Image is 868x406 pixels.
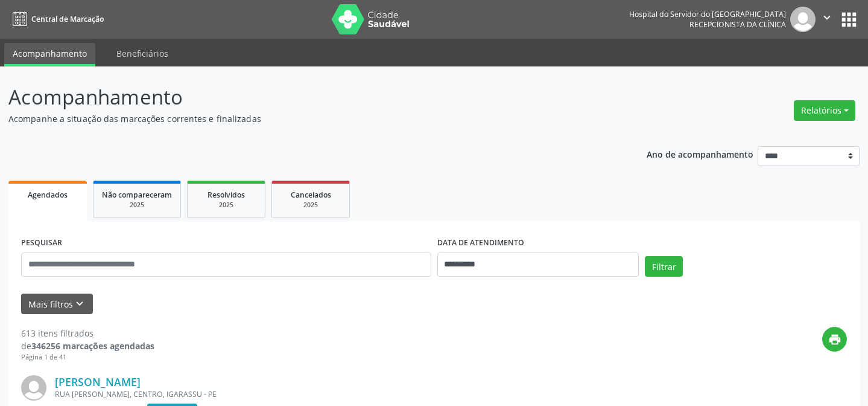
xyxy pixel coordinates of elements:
[73,297,86,311] i: keyboard_arrow_down
[21,340,154,352] div: de
[55,375,141,388] a: [PERSON_NAME]
[828,333,841,346] i: print
[31,14,104,24] span: Central de Marcação
[794,100,855,121] button: Relatórios
[55,389,666,399] div: RUA [PERSON_NAME], CENTRO, IGARASSU - PE
[102,190,172,200] span: Não compareceram
[437,234,524,253] label: DATA DE ATENDIMENTO
[816,7,838,32] button: 
[790,7,816,32] img: img
[838,9,860,30] button: apps
[21,327,154,340] div: 613 itens filtrados
[4,43,95,66] a: Acompanhamento
[196,201,256,210] div: 2025
[291,190,331,200] span: Cancelados
[21,375,46,401] img: img
[8,112,604,125] p: Acompanhe a situação das marcações correntes e finalizadas
[102,201,172,210] div: 2025
[647,146,753,161] p: Ano de acompanhamento
[8,82,604,112] p: Acompanhamento
[689,19,786,30] span: Recepcionista da clínica
[108,43,177,64] a: Beneficiários
[8,9,104,29] a: Central de Marcação
[645,256,683,277] button: Filtrar
[820,11,834,24] i: 
[822,327,847,352] button: print
[280,201,341,210] div: 2025
[21,352,154,362] div: Página 1 de 41
[21,294,93,315] button: Mais filtroskeyboard_arrow_down
[31,340,154,352] strong: 346256 marcações agendadas
[207,190,245,200] span: Resolvidos
[629,9,786,19] div: Hospital do Servidor do [GEOGRAPHIC_DATA]
[21,234,62,253] label: PESQUISAR
[28,190,68,200] span: Agendados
